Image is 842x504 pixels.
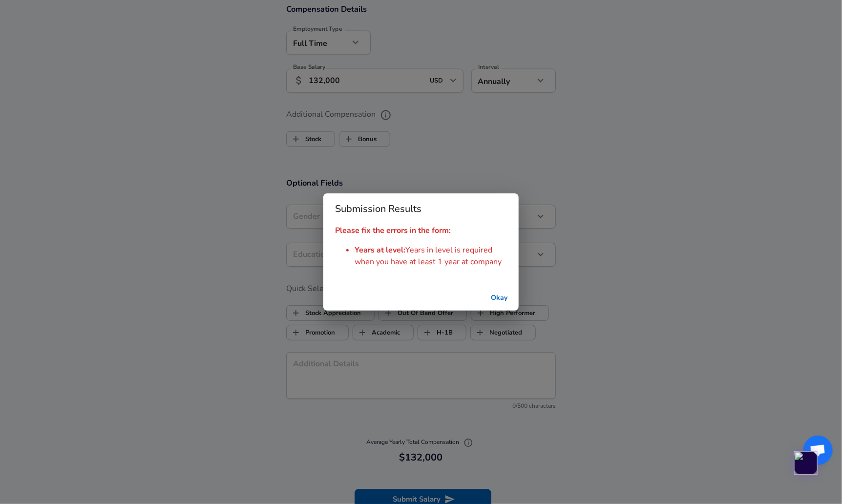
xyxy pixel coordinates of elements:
[794,451,818,475] img: app-logo.png
[355,245,502,267] span: Years in level is required when you have at least 1 year at company
[355,245,405,255] span: Years at level :
[484,289,515,307] button: successful-submission-button
[335,225,451,236] strong: Please fix the errors in the form:
[323,193,519,225] h2: Submission Results
[803,436,833,465] div: Open chat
